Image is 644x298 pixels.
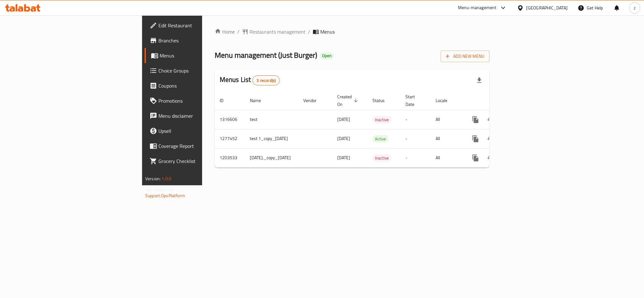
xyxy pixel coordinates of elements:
[483,112,498,127] button: Change Status
[372,97,393,104] span: Status
[308,28,310,35] li: /
[145,63,250,78] a: Choice Groups
[400,148,431,167] td: -
[158,82,245,89] span: Coupons
[162,175,171,183] span: 1.0.0
[145,123,250,138] a: Upsell
[431,129,463,148] td: All
[242,28,305,35] a: Restaurants management
[215,48,317,62] span: Menu management ( Just Burger )
[372,135,388,143] div: Active
[372,116,391,123] span: Inactive
[215,28,489,35] nav: breadcrumb
[472,73,487,88] div: Export file
[158,37,245,44] span: Branches
[145,192,185,200] a: Support.OpsPlatform
[145,78,250,93] a: Coupons
[145,33,250,48] a: Branches
[145,185,174,193] span: Get support on:
[400,129,431,148] td: -
[446,52,484,60] span: Add New Menu
[158,142,245,150] span: Coverage Report
[372,154,391,162] div: Inactive
[158,67,245,74] span: Choice Groups
[526,4,568,11] div: [GEOGRAPHIC_DATA]
[220,75,280,85] h2: Menus List
[253,78,279,84] span: 3 record(s)
[145,48,250,63] a: Menus
[250,28,305,35] span: Restaurants management
[634,4,636,11] span: z
[145,18,250,33] a: Edit Restaurant
[160,52,245,59] span: Menus
[215,91,533,168] table: enhanced table
[337,115,350,123] span: [DATE]
[158,112,245,120] span: Menu disclaimer
[145,108,250,123] a: Menu disclaimer
[245,110,298,129] td: test
[431,148,463,167] td: All
[303,97,325,104] span: Vendor
[145,93,250,108] a: Promotions
[158,157,245,165] span: Grocery Checklist
[145,154,250,169] a: Grocery Checklist
[245,129,298,148] td: test 1_copy_[DATE]
[405,93,423,108] span: Start Date
[252,75,280,85] div: Total records count
[468,150,483,165] button: more
[250,97,269,104] span: Name
[337,93,360,108] span: Created On
[431,110,463,129] td: All
[158,127,245,135] span: Upsell
[400,110,431,129] td: -
[372,135,388,143] span: Active
[245,148,298,167] td: [DATE]._copy_[DATE]
[320,53,334,58] span: Open
[458,4,497,12] div: Menu-management
[337,134,350,143] span: [DATE]
[483,131,498,146] button: Change Status
[337,154,350,162] span: [DATE]
[436,97,455,104] span: Locale
[372,154,391,162] span: Inactive
[158,22,245,29] span: Edit Restaurant
[145,175,161,183] span: Version:
[463,91,533,110] th: Actions
[441,51,489,62] button: Add New Menu
[145,138,250,154] a: Coverage Report
[320,52,334,60] div: Open
[468,112,483,127] button: more
[468,131,483,146] button: more
[320,28,335,35] span: Menus
[220,97,232,104] span: ID
[158,97,245,105] span: Promotions
[483,150,498,165] button: Change Status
